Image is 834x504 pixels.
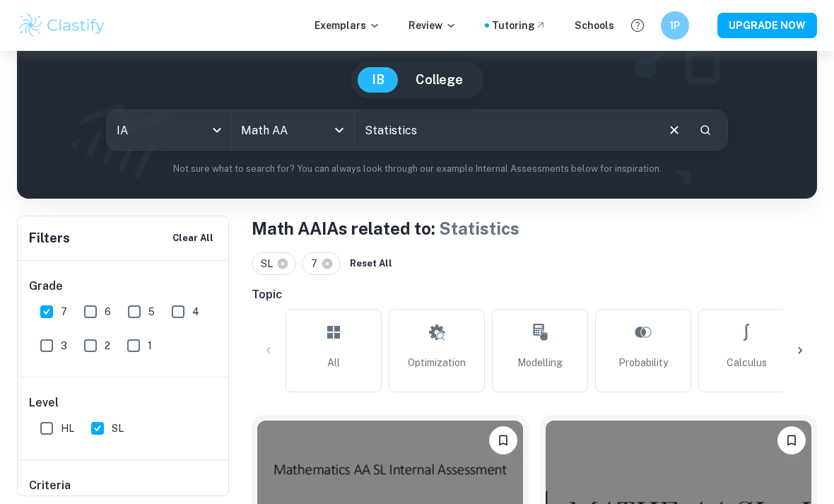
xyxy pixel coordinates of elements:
[112,421,124,436] span: SL
[105,338,110,353] span: 2
[61,304,67,320] span: 7
[107,110,230,150] div: IA
[777,426,806,455] button: Bookmark
[439,218,519,238] span: Statistics
[61,421,74,436] span: HL
[315,18,380,33] p: Exemplars
[29,278,218,295] h6: Grade
[329,120,349,140] button: Open
[661,11,689,40] button: 1P
[29,477,71,494] h6: Criteria
[311,256,324,271] span: 7
[401,67,477,93] button: College
[625,13,650,37] button: Help and Feedback
[148,338,152,353] span: 1
[618,355,668,370] span: Probability
[252,286,817,303] h6: Topic
[661,117,688,143] button: Clear
[717,13,817,38] button: UPGRADE NOW
[358,67,399,93] button: IB
[727,355,767,370] span: Calculus
[489,426,517,455] button: Bookmark
[29,228,70,248] h6: Filters
[327,355,340,370] span: All
[667,18,683,33] h6: 1P
[148,304,155,320] span: 5
[355,110,655,150] input: E.g. modelling a logo, player arrangements, shape of an egg...
[29,394,218,411] h6: Level
[408,355,466,370] span: Optimization
[105,304,111,320] span: 6
[302,252,341,275] div: 7
[192,304,199,320] span: 4
[492,18,546,33] a: Tutoring
[28,162,806,176] p: Not sure what to search for? You can always look through our example Internal Assessments below f...
[61,338,67,353] span: 3
[252,252,296,275] div: SL
[169,228,217,249] button: Clear All
[693,118,717,142] button: Search
[17,11,107,40] img: Clastify logo
[252,216,817,241] h1: Math AA IAs related to:
[346,253,396,274] button: Reset All
[261,256,279,271] span: SL
[575,18,614,33] a: Schools
[409,18,457,33] p: Review
[517,355,563,370] span: Modelling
